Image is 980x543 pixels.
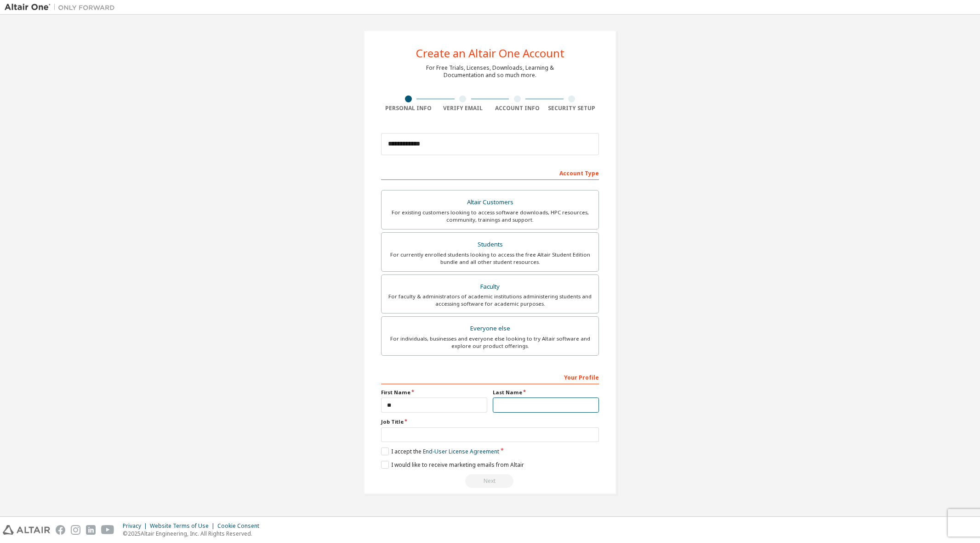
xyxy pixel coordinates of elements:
img: Altair One [5,3,120,12]
img: altair_logo.svg [3,525,50,535]
div: Personal Info [381,105,436,112]
img: instagram.svg [71,525,80,535]
div: Verify Email [436,105,490,112]
div: Website Terms of Use [150,522,217,530]
div: Privacy [123,522,150,530]
img: facebook.svg [56,525,65,535]
div: Account Info [490,105,545,112]
div: For currently enrolled students looking to access the free Altair Student Edition bundle and all ... [387,251,593,266]
img: youtube.svg [101,525,114,535]
div: For faculty & administrators of academic institutions administering students and accessing softwa... [387,293,593,308]
label: I would like to receive marketing emails from Altair [381,461,524,469]
div: Security Setup [545,105,599,112]
div: Altair Customers [387,196,593,209]
div: Everyone else [387,322,593,335]
div: For existing customers looking to access software downloads, HPC resources, community, trainings ... [387,209,593,224]
div: Cookie Consent [217,522,265,530]
div: Students [387,238,593,251]
label: Last Name [493,389,599,396]
img: linkedin.svg [86,525,96,535]
a: End-User License Agreement [423,448,499,455]
p: © 2025 Altair Engineering, Inc. All Rights Reserved. [123,530,265,537]
div: For Free Trials, Licenses, Downloads, Learning & Documentation and so much more. [426,64,554,79]
div: Create an Altair One Account [416,48,564,59]
label: I accept the [381,448,499,455]
div: For individuals, businesses and everyone else looking to try Altair software and explore our prod... [387,335,593,350]
div: Account Type [381,165,599,180]
div: Faculty [387,280,593,293]
div: Your Profile [381,369,599,384]
label: First Name [381,389,487,396]
label: Job Title [381,418,599,425]
div: Read and acccept EULA to continue [381,474,599,488]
